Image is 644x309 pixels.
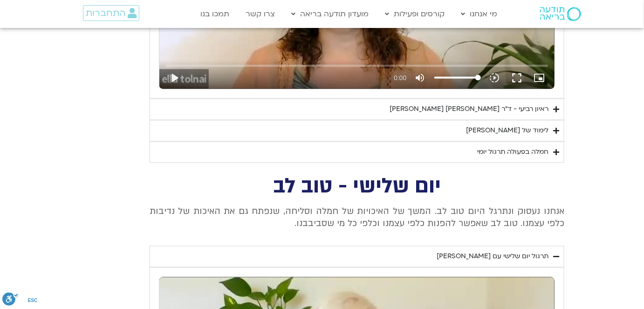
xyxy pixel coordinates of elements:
[86,8,125,18] span: התחברות
[457,5,502,23] a: מי אנחנו
[540,7,581,21] img: תודעה בריאה
[150,206,564,230] p: אנחנו נעסוק ונתרגל היום טוב לב. המשך של האיכויות של חמלה וסליחה, שנפתח גם את האיכות של נדיבות כלפ...
[150,99,564,120] summary: ראיון רביעי - ד"ר [PERSON_NAME] [PERSON_NAME]
[390,104,548,115] div: ראיון רביעי - ד"ר [PERSON_NAME] [PERSON_NAME]
[381,5,450,23] a: קורסים ופעילות
[477,147,548,158] div: חמלה בפעולה תרגול יומי
[466,125,548,137] div: לימוד של [PERSON_NAME]
[150,246,564,268] summary: תרגול יום שלישי עם [PERSON_NAME]
[83,5,139,21] a: התחברות
[150,177,564,196] h2: יום שלישי - טוב לב
[150,142,564,163] summary: חמלה בפעולה תרגול יומי
[241,5,280,23] a: צרו קשר
[150,120,564,142] summary: לימוד של [PERSON_NAME]
[437,251,548,262] div: תרגול יום שלישי עם [PERSON_NAME]
[287,5,374,23] a: מועדון תודעה בריאה
[196,5,234,23] a: תמכו בנו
